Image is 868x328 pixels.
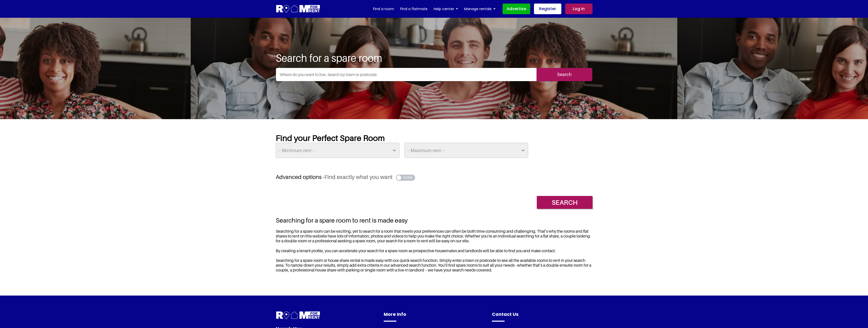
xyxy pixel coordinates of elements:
p: By creating a tenant profile, you can accelerate your search for a spare room as prospective hous... [276,248,593,253]
p: Searching for a spare room or house share rental is made easy with our quick search function. Sim... [276,258,593,273]
a: Manage rentals [464,5,495,13]
p: Searching for a spare room can be exciting, yet to search for a room that meets your preferences ... [276,229,593,244]
input: Where do you want to live. Search by town or postcode [276,68,537,81]
img: Logo for Room for Rent, featuring a welcoming design with a house icon and modern typography [276,4,321,14]
a: Register [534,4,561,14]
a: Help center [434,5,458,13]
a: Find a flatmate [400,5,428,13]
h4: Contact Us [492,311,593,322]
h1: Search for a spare room [276,52,593,64]
strong: Find your Perfect Spare Room [276,133,385,143]
h2: Searching for a spare room to rent is made easy [276,216,593,224]
h3: Advanced options - [276,174,593,180]
img: Room For Rent [276,311,321,320]
a: Find a room [373,5,394,13]
input: Search [537,68,592,81]
input: Search [537,196,593,209]
span: Find exactly what you want [324,174,393,180]
a: Log in [565,4,593,14]
a: Advertise [503,4,530,14]
h4: More Info [384,311,484,322]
